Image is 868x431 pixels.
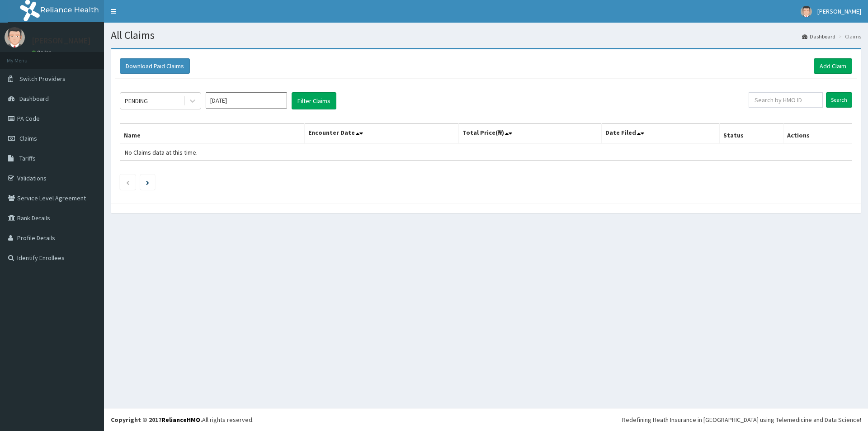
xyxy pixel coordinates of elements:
button: Download Paid Claims [120,58,190,74]
footer: All rights reserved. [104,408,868,431]
strong: Copyright © 2017 . [111,416,202,424]
th: Name [120,123,305,144]
input: Select Month and Year [206,92,287,109]
h1: All Claims [111,29,861,41]
a: Next page [146,178,149,186]
img: User Image [801,6,812,17]
a: Previous page [126,178,130,186]
button: Filter Claims [292,92,336,109]
input: Search by HMO ID [749,92,823,108]
p: [PERSON_NAME] [32,37,91,45]
th: Total Price(₦) [458,123,601,144]
img: User Image [5,27,25,47]
th: Status [719,123,783,144]
span: Tariffs [19,154,36,162]
span: Claims [19,134,37,142]
span: [PERSON_NAME] [817,7,861,15]
a: RelianceHMO [161,416,200,424]
div: PENDING [125,96,148,105]
li: Claims [836,33,861,40]
span: Switch Providers [19,75,66,83]
th: Encounter Date [304,123,458,144]
a: Add Claim [814,58,852,74]
th: Actions [783,123,852,144]
span: Dashboard [19,95,49,103]
span: No Claims data at this time. [125,148,198,156]
a: Online [32,49,53,56]
a: Dashboard [802,33,835,40]
th: Date Filed [601,123,719,144]
input: Search [826,92,852,108]
div: Redefining Heath Insurance in [GEOGRAPHIC_DATA] using Telemedicine and Data Science! [622,415,861,424]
